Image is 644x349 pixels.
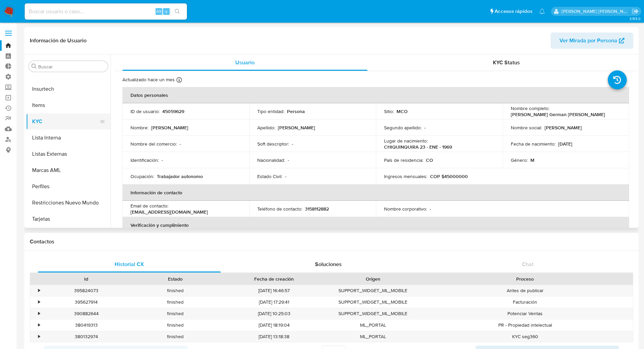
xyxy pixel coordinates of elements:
button: Restricciones Nuevo Mundo [26,195,111,211]
span: Alt [156,8,162,15]
p: - [285,173,286,179]
p: 3158112882 [305,206,329,212]
p: Email de contacto : [130,203,168,209]
p: Género : [511,157,528,163]
div: Id [47,276,126,282]
div: • [38,287,40,294]
th: Verificación y cumplimiento [122,217,629,233]
p: Persona [287,108,305,114]
div: SUPPORT_WIDGET_ML_MOBILE [329,297,418,308]
div: Facturación [418,297,633,308]
p: Teléfono de contacto : [257,206,302,212]
span: s [165,8,167,15]
div: • [38,299,40,305]
button: Insurtech [26,81,111,97]
p: [DATE] [558,141,572,147]
p: Lugar de nacimiento : [384,138,428,144]
div: ML_PORTAL [329,320,418,331]
div: PR - Propiedad intelectual [418,320,633,331]
span: Accesos rápidos [495,8,532,15]
span: Soluciones [315,260,342,268]
div: Estado [136,276,215,282]
div: finished [131,285,220,296]
p: Tipo entidad : [257,108,284,114]
span: Ver Mirada por Persona [559,32,617,49]
p: M [530,157,534,163]
p: MCO [397,108,408,114]
p: Nombre : [130,125,148,131]
p: COP $45000000 [430,173,468,179]
button: Buscar [31,64,37,69]
p: [PERSON_NAME] [278,125,315,131]
p: Trabajador autonomo [157,173,203,179]
button: Tarjetas [26,211,111,227]
p: 45059629 [162,108,184,114]
p: [PERSON_NAME] [545,125,582,131]
div: Fecha de creación [224,276,324,282]
p: - [430,206,431,212]
p: Nombre social : [511,125,542,131]
div: [DATE] 13:18:38 [220,331,329,342]
button: Items [26,97,111,113]
div: Proceso [422,276,628,282]
p: Fecha de nacimiento : [511,141,555,147]
h1: Contactos [30,238,633,245]
p: Nombre corporativo : [384,206,427,212]
button: Lista Interna [26,130,111,146]
p: Ingresos mensuales : [384,173,427,179]
div: [DATE] 18:19:04 [220,320,329,331]
p: - [424,125,426,131]
div: 380419313 [42,320,131,331]
h1: Información de Usuario [30,37,87,44]
div: Antes de publicar [418,285,633,296]
th: Información de contacto [122,184,629,201]
button: Ver Mirada por Persona [551,32,633,49]
button: search-icon [170,7,184,16]
div: • [38,322,40,328]
p: Sitio : [384,108,394,114]
div: 395627914 [42,297,131,308]
input: Buscar usuario o caso... [25,7,187,16]
div: finished [131,297,220,308]
div: 390882644 [42,308,131,319]
button: Marcas AML [26,162,111,178]
p: Nombre completo : [511,105,549,111]
p: [PERSON_NAME] German [PERSON_NAME] [511,111,605,117]
div: SUPPORT_WIDGET_ML_MOBILE [329,285,418,296]
p: Estado Civil : [257,173,282,179]
div: [DATE] 10:25:03 [220,308,329,319]
div: 395824073 [42,285,131,296]
span: Historial CX [115,260,144,268]
button: Listas Externas [26,146,111,162]
p: Actualizado hace un mes [122,77,175,83]
div: Potenciar Ventas [418,308,633,319]
a: Notificaciones [539,8,545,14]
p: Apellido : [257,125,275,131]
div: SUPPORT_WIDGET_ML_MOBILE [329,308,418,319]
div: • [38,310,40,317]
p: País de residencia : [384,157,423,163]
button: Perfiles [26,178,111,195]
p: - [162,157,163,163]
p: - [288,157,289,163]
p: Nacionalidad : [257,157,285,163]
p: CHIQUINQUIRA 23 - ENE - 1969 [384,144,452,150]
span: Chat [522,260,533,268]
p: Soft descriptor : [257,141,289,147]
div: • [38,333,40,340]
span: KYC Status [493,59,520,66]
span: Usuario [235,59,255,66]
p: - [180,141,181,147]
div: finished [131,331,220,342]
div: finished [131,320,220,331]
p: Identificación : [130,157,159,163]
p: ID de usuario : [130,108,160,114]
th: Datos personales [122,87,629,103]
a: Salir [632,8,639,15]
p: Segundo apellido : [384,125,422,131]
p: Ocupación : [130,173,154,179]
div: Origen [333,276,413,282]
div: finished [131,308,220,319]
p: CO [426,157,433,163]
div: KYC seg360 [418,331,633,342]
